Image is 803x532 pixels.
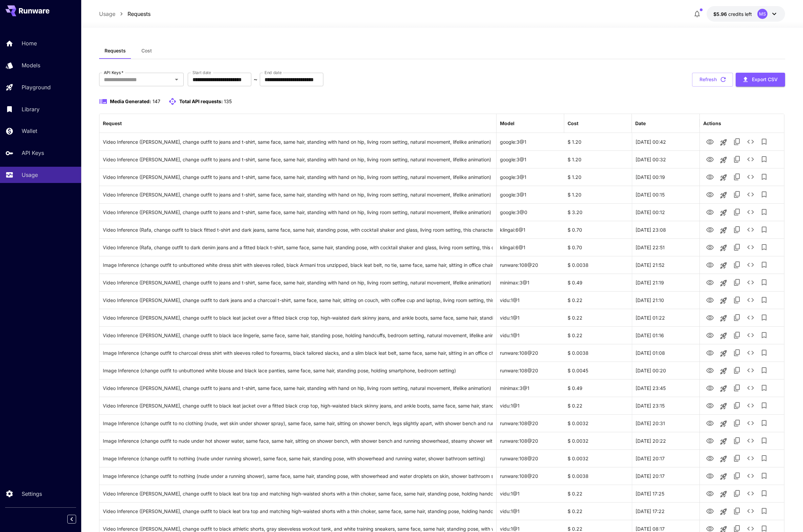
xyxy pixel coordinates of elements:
[564,309,632,326] div: $ 0.22
[497,414,564,432] div: runware:108@20
[730,364,744,377] button: Copy TaskUUID
[730,153,744,166] button: Copy TaskUUID
[717,329,730,343] button: Launch in playground
[703,486,717,500] button: View
[564,432,632,449] div: $ 0.0032
[564,291,632,309] div: $ 0.22
[744,258,757,272] button: See details
[703,469,717,483] button: View
[564,379,632,397] div: $ 0.49
[757,311,771,324] button: Add to library
[757,399,771,412] button: Add to library
[632,326,699,344] div: 27 Sep, 2025 01:16
[757,258,771,272] button: Add to library
[757,469,771,483] button: Add to library
[564,238,632,256] div: $ 0.70
[717,399,730,413] button: Launch in playground
[632,432,699,449] div: 26 Sep, 2025 20:22
[632,221,699,238] div: 27 Sep, 2025 23:08
[757,170,771,184] button: Add to library
[141,48,152,54] span: Cost
[757,240,771,254] button: Add to library
[153,98,160,104] span: 147
[717,364,730,378] button: Launch in playground
[497,432,564,449] div: runware:108@20
[632,291,699,309] div: 27 Sep, 2025 21:10
[497,326,564,344] div: vidu:1@1
[103,344,492,362] div: Click to copy prompt
[717,153,730,167] button: Launch in playground
[497,309,564,326] div: vidu:1@1
[103,503,492,520] div: Click to copy prompt
[564,502,632,520] div: $ 0.22
[564,414,632,432] div: $ 0.0032
[497,186,564,203] div: google:3@1
[103,379,492,397] div: Click to copy prompt
[703,346,717,360] button: View
[103,485,492,502] div: Click to copy prompt
[99,10,115,18] a: Usage
[757,364,771,377] button: Add to library
[103,239,492,256] div: Click to copy prompt
[730,328,744,342] button: Copy TaskUUID
[632,256,699,274] div: 27 Sep, 2025 21:52
[730,135,744,148] button: Copy TaskUUID
[22,61,40,69] p: Models
[703,187,717,201] button: View
[717,276,730,290] button: Launch in playground
[744,328,757,342] button: See details
[632,397,699,414] div: 26 Sep, 2025 23:15
[497,256,564,274] div: runware:108@20
[103,133,492,151] div: Click to copy prompt
[497,397,564,414] div: vidu:1@1
[703,205,717,219] button: View
[22,149,44,157] p: API Keys
[632,379,699,397] div: 26 Sep, 2025 23:45
[757,487,771,500] button: Add to library
[497,291,564,309] div: vidu:1@1
[730,170,744,184] button: Copy TaskUUID
[757,153,771,166] button: Add to library
[757,223,771,236] button: Add to library
[632,344,699,362] div: 27 Sep, 2025 01:08
[703,293,717,307] button: View
[717,311,730,325] button: Launch in playground
[757,328,771,342] button: Add to library
[703,258,717,272] button: View
[728,11,752,17] span: credits left
[744,504,757,518] button: See details
[564,362,632,379] div: $ 0.0045
[179,98,223,104] span: Total API requests:
[22,105,40,113] p: Library
[172,75,181,84] button: Open
[632,133,699,151] div: 28 Sep, 2025 00:42
[757,416,771,430] button: Add to library
[730,434,744,447] button: Copy TaskUUID
[744,452,757,465] button: See details
[757,434,771,447] button: Add to library
[744,276,757,289] button: See details
[632,274,699,291] div: 27 Sep, 2025 21:19
[730,258,744,272] button: Copy TaskUUID
[632,414,699,432] div: 26 Sep, 2025 20:31
[744,293,757,307] button: See details
[713,10,752,18] div: $5.9586
[703,223,717,236] button: View
[497,151,564,168] div: google:3@1
[497,221,564,238] div: klingai:6@1
[744,434,757,447] button: See details
[736,73,785,87] button: Export CSV
[103,362,492,379] div: Click to copy prompt
[744,487,757,500] button: See details
[744,170,757,184] button: See details
[717,136,730,149] button: Launch in playground
[635,120,646,126] div: Date
[730,205,744,219] button: Copy TaskUUID
[703,504,717,518] button: View
[717,470,730,483] button: Launch in playground
[730,416,744,430] button: Copy TaskUUID
[744,188,757,201] button: See details
[717,417,730,431] button: Launch in playground
[497,467,564,485] div: runware:108@20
